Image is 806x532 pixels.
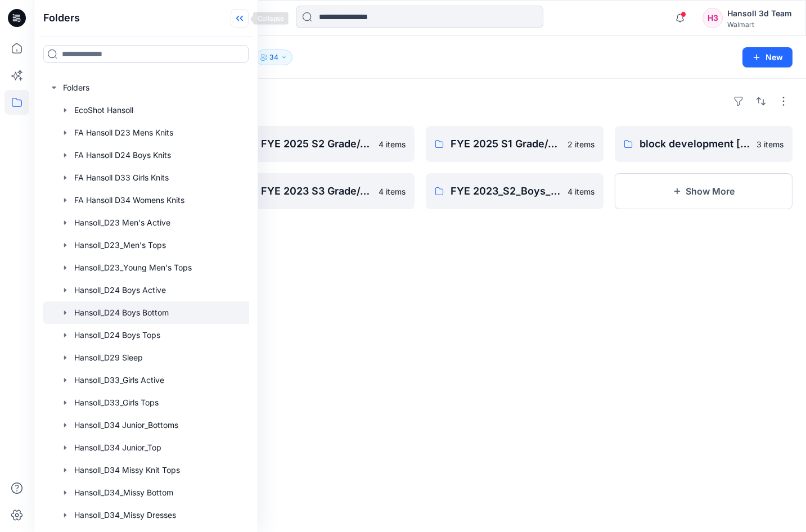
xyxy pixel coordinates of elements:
p: 4 items [379,186,406,197]
button: 34 [255,49,292,65]
a: FYE 2025 S2 Grade/Jump SIze review4 items [236,126,414,162]
p: block development [PERSON_NAME] [640,136,750,152]
p: FYE 2025 S2 Grade/Jump SIze review [261,136,371,152]
p: 2 items [568,138,595,150]
p: 4 items [568,186,595,197]
div: Hansoll 3d Team [727,7,792,20]
p: FYE 2023 S3 Grade/Jump Size review Hansoll Boys Bottoms [261,183,371,199]
a: FYE 2025 S1 Grade/Jump Size review2 items [426,126,604,162]
a: FYE 2023_S2_Boys_Bottoms_HANSOLL4 items [426,173,604,209]
div: H3 [703,8,723,28]
button: Show More [615,173,793,209]
p: FYE 2023_S2_Boys_Bottoms_HANSOLL [451,183,561,199]
p: 34 [269,51,278,64]
a: block development [PERSON_NAME]3 items [615,126,793,162]
a: FYE 2023 S3 Grade/Jump Size review Hansoll Boys Bottoms4 items [236,173,414,209]
div: Walmart [727,20,792,29]
button: New [742,47,793,67]
p: 4 items [379,138,406,150]
p: FYE 2025 S1 Grade/Jump Size review [451,136,561,152]
p: 3 items [757,138,784,150]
